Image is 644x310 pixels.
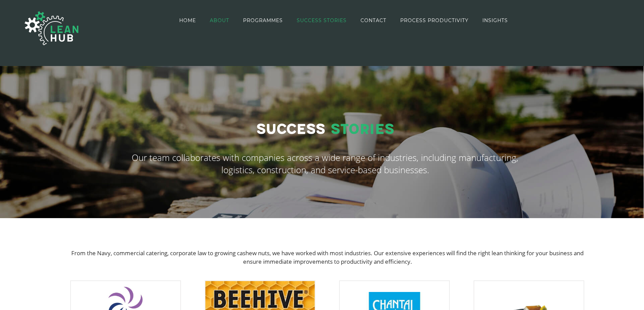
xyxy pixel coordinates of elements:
span: From the Navy, commercial catering, corporate law to growing cashew nuts, we have worked with mos... [71,249,584,266]
a: CONTACT [361,1,386,40]
span: PROGRAMMES [243,18,283,23]
span: ABOUT [210,18,229,23]
a: HOME [179,1,196,40]
img: The Lean Hub | Optimising productivity with Lean Logo [18,4,86,52]
span: HOME [179,18,196,23]
span: CONTACT [361,18,386,23]
span: Stories [331,121,394,138]
span: Our team collaborates with companies across a wide range of industries, including manufacturing, ... [132,151,518,176]
a: ABOUT [210,1,229,40]
a: PROCESS PRODUCTIVITY [400,1,468,40]
span: PROCESS PRODUCTIVITY [400,18,468,23]
span: INSIGHTS [482,18,508,23]
span: SUCCESS STORIES [297,18,347,23]
a: INSIGHTS [482,1,508,40]
a: SUCCESS STORIES [297,1,347,40]
nav: Main Menu [179,1,508,40]
a: PROGRAMMES [243,1,283,40]
span: Success [256,121,325,138]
